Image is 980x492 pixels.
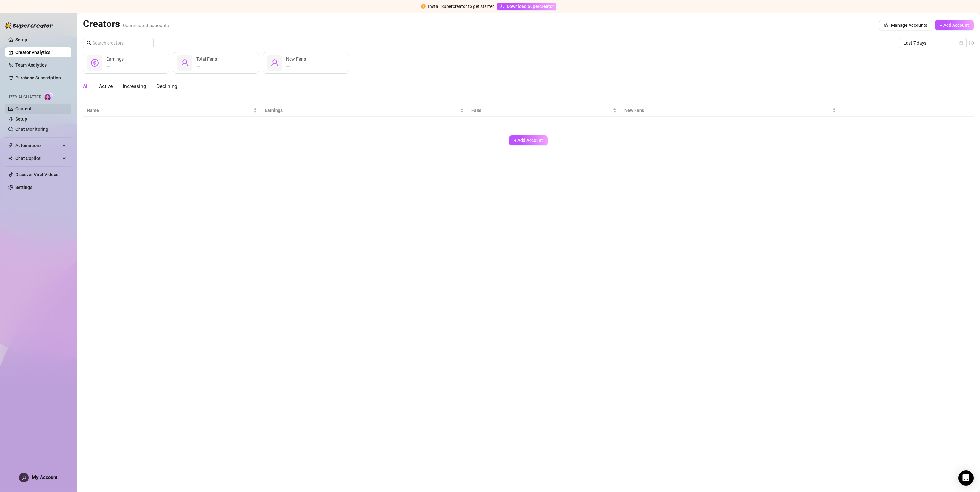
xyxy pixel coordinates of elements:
[8,156,12,160] img: Chat Copilot
[181,59,189,67] span: user
[514,138,543,143] span: + Add Account
[884,23,888,27] span: setting
[903,38,963,48] span: Last 7 days
[15,185,32,190] a: Settings
[196,56,217,62] span: Total Fans
[156,83,177,90] div: Declining
[15,140,61,151] span: Automations
[44,92,54,101] img: AI Chatter
[123,83,146,90] div: Increasing
[15,37,27,42] a: Setup
[421,4,426,9] span: exclamation-circle
[624,107,831,114] span: New Fans
[93,40,145,47] input: Search creators
[32,474,57,480] span: My Account
[87,107,252,114] span: Name
[87,41,91,45] span: search
[15,63,47,68] a: Team Analytics
[15,106,32,111] a: Content
[9,94,41,100] span: Izzy AI Chatter
[286,56,306,62] span: New Fans
[271,59,278,67] span: user
[497,3,556,10] a: Download Supercreator
[15,172,58,177] a: Discover Viral Videos
[261,104,468,117] th: Earnings
[106,56,124,62] span: Earnings
[196,63,217,70] div: —
[5,22,53,29] img: logo-BBDzfeDw.svg
[15,47,66,57] a: Creator Analytics
[507,3,554,10] span: Download Supercreator
[969,41,974,45] span: info-circle
[620,104,840,117] th: New Fans
[471,107,612,114] span: Fans
[891,23,927,28] span: Manage Accounts
[99,83,113,90] div: Active
[91,59,99,67] span: dollar-circle
[958,470,974,486] div: Open Intercom Messenger
[8,143,13,148] span: thunderbolt
[959,41,963,45] span: calendar
[286,63,306,70] div: —
[22,475,26,480] span: user
[428,4,495,9] span: Install Supercreator to get started
[83,18,169,30] h2: Creators
[83,83,89,90] div: All
[15,116,27,122] a: Setup
[106,63,124,70] div: —
[500,4,504,9] span: download
[123,23,169,28] span: 0 connected accounts
[509,135,548,145] button: + Add Account
[935,20,974,30] button: + Add Account
[879,20,932,30] button: Manage Accounts
[15,153,61,163] span: Chat Copilot
[15,127,48,132] a: Chat Monitoring
[468,104,620,117] th: Fans
[265,107,459,114] span: Earnings
[940,23,969,28] span: + Add Account
[83,104,261,117] th: Name
[15,75,61,80] a: Purchase Subscription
